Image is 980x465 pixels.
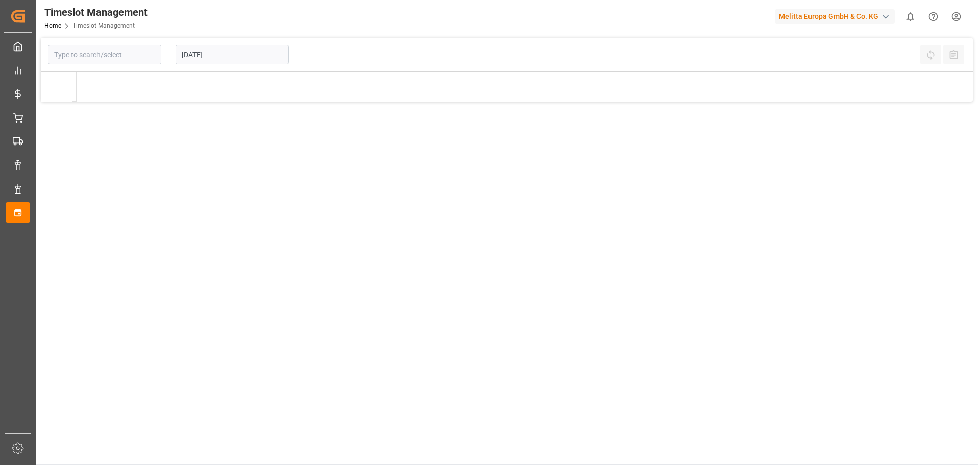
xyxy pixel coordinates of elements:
a: Home [44,22,61,29]
div: Melitta Europa GmbH & Co. KG [775,9,895,24]
button: Melitta Europa GmbH & Co. KG [775,7,899,26]
input: DD-MM-YYYY [176,45,289,64]
button: Help Center [922,5,945,28]
button: show 0 new notifications [899,5,922,28]
input: Type to search/select [48,45,161,64]
div: Timeslot Management [44,5,148,20]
